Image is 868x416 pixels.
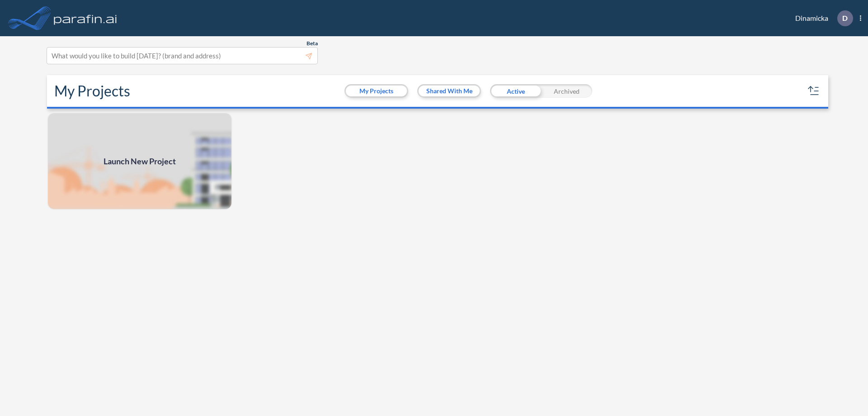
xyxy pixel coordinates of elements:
[346,86,407,96] button: My Projects
[47,112,232,210] a: Launch New Project
[307,40,318,47] span: Beta
[52,9,119,27] img: logo
[54,82,130,100] h2: My Projects
[419,86,480,96] button: Shared With Me
[47,112,232,210] img: add
[782,10,861,26] div: Dinamicka
[541,84,592,98] div: Archived
[842,14,848,22] p: D
[490,84,541,98] div: Active
[807,84,821,98] button: sort
[104,155,176,167] span: Launch New Project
